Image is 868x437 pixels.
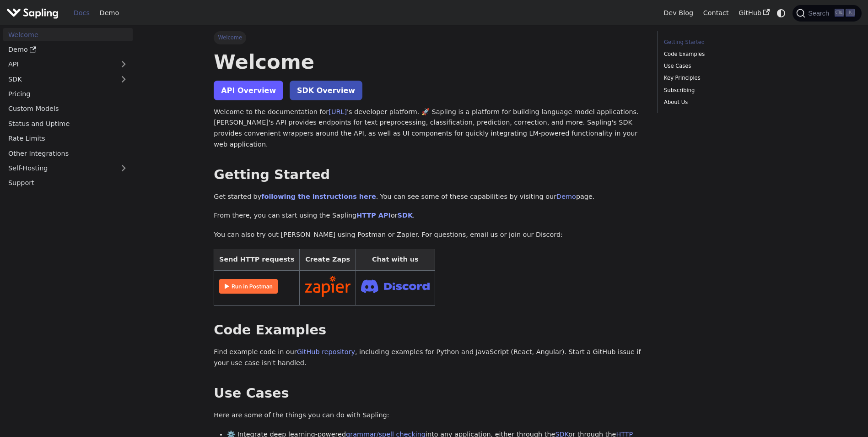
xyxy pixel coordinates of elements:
[698,6,734,20] a: Contact
[214,49,644,74] h1: Welcome
[556,193,576,200] a: Demo
[214,191,644,202] p: Get started by . You can see some of these capabilities by visiting our page.
[3,132,133,145] a: Rate Limits
[3,28,133,41] a: Welcome
[305,276,350,297] img: Connect in Zapier
[398,212,413,219] a: SDK
[3,43,133,56] a: Demo
[664,74,788,82] a: Key Principles
[664,38,788,47] a: Getting Started
[300,249,356,270] th: Create Zaps
[214,31,644,44] nav: Breadcrumbs
[214,322,644,339] h2: Code Examples
[114,58,133,71] button: Expand sidebar category 'API'
[846,9,855,17] kbd: K
[329,108,347,115] a: [URL]
[356,249,435,270] th: Chat with us
[214,31,246,44] span: Welcome
[356,212,391,219] a: HTTP API
[214,81,283,100] a: API Overview
[69,6,95,20] a: Docs
[214,410,644,421] p: Here are some of the things you can do with Sapling:
[658,6,698,20] a: Dev Blog
[3,87,133,101] a: Pricing
[3,176,133,190] a: Support
[214,249,300,270] th: Send HTTP requests
[805,10,835,17] span: Search
[214,167,644,183] h2: Getting Started
[214,229,644,240] p: You can also try out [PERSON_NAME] using Postman or Zapier. For questions, email us or join our D...
[664,86,788,95] a: Subscribing
[3,162,133,175] a: Self-Hosting
[261,193,376,200] a: following the instructions here
[664,98,788,107] a: About Us
[3,102,133,115] a: Custom Models
[95,6,124,20] a: Demo
[290,81,362,100] a: SDK Overview
[214,385,644,402] h2: Use Cases
[6,6,59,20] img: Sapling.ai
[3,147,133,160] a: Other Integrations
[775,6,788,20] button: Switch between dark and light mode (currently system mode)
[3,117,133,130] a: Status and Uptime
[3,72,114,86] a: SDK
[733,6,774,20] a: GitHub
[219,279,278,294] img: Run in Postman
[3,58,114,71] a: API
[297,348,355,355] a: GitHub repository
[361,277,430,295] img: Join Discord
[793,5,861,22] button: Search (Ctrl+K)
[214,347,644,369] p: Find example code in our , including examples for Python and JavaScript (React, Angular). Start a...
[6,6,62,20] a: Sapling.ai
[664,50,788,59] a: Code Examples
[214,210,644,221] p: From there, you can start using the Sapling or .
[664,62,788,71] a: Use Cases
[214,107,644,150] p: Welcome to the documentation for 's developer platform. 🚀 Sapling is a platform for building lang...
[114,72,133,86] button: Expand sidebar category 'SDK'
